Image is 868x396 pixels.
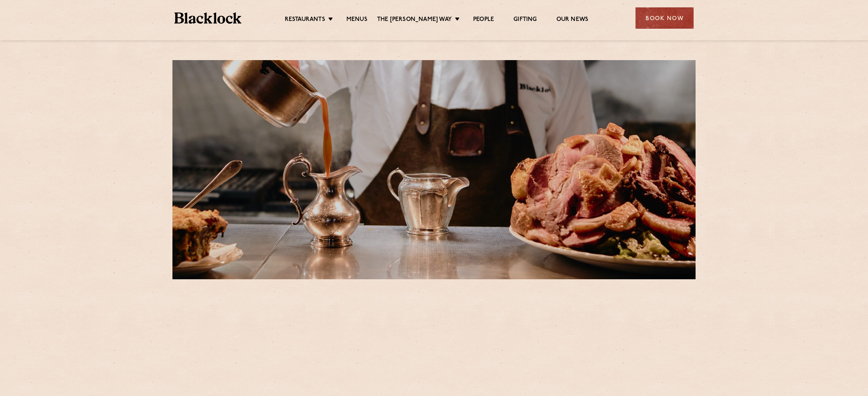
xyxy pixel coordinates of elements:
a: Restaurants [285,16,325,24]
img: BL_Textured_Logo-footer-cropped.svg [174,12,241,24]
a: The [PERSON_NAME] Way [377,16,452,24]
a: Our News [556,16,589,24]
a: People [473,16,494,24]
a: Menus [346,16,367,24]
a: Gifting [513,16,537,24]
div: Book Now [635,7,694,29]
